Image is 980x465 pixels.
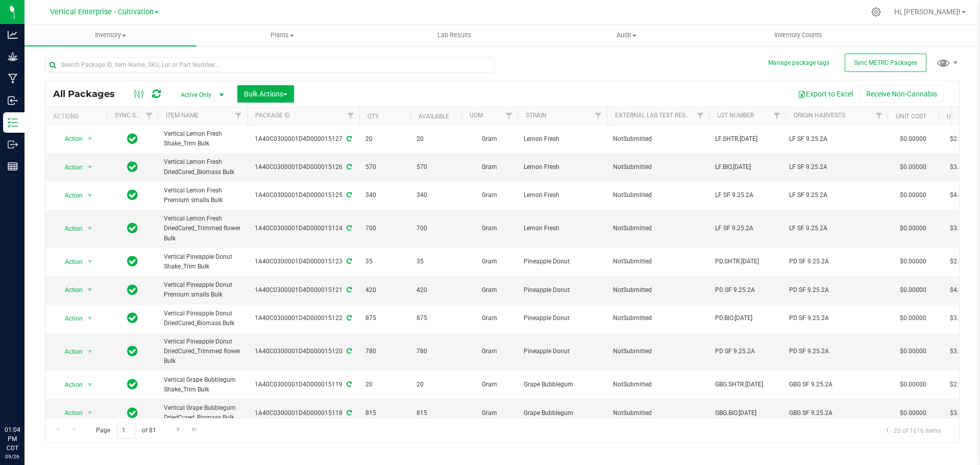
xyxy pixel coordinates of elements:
span: Sync from Compliance System [345,163,352,170]
span: Vertical Lemon Fresh Premium smalls Bulk [164,186,241,205]
span: Sync from Compliance System [345,258,352,265]
span: 780 [365,347,404,356]
div: Value 1: LF SF 9.25.2A [789,162,885,172]
a: Filter [871,107,888,125]
span: select [84,406,96,420]
span: 570 [416,162,455,172]
a: UOM [470,112,483,119]
span: Vertical Enterprise - Cultivation [50,8,154,16]
div: 1A40C0300001D4D000015126 [246,162,361,172]
span: Pineapple Donut [524,257,601,266]
span: Vertical Grape Bubblegum DriedCured_Biomass Bulk [164,403,241,423]
span: select [84,311,96,326]
a: Audit [541,25,713,46]
span: Sync from Compliance System [345,135,352,142]
span: GBG.BIO.[DATE] [715,408,779,418]
span: NotSubmitted [613,190,703,200]
span: Lemon Fresh [524,134,601,144]
span: LF SF 9.25.2A [715,190,779,200]
a: Go to the last page [187,423,202,436]
span: Action [56,132,83,146]
span: In Sync [127,254,138,268]
span: PD.BIO.[DATE] [715,313,779,323]
span: In Sync [127,160,138,174]
a: Filter [692,107,709,125]
p: 01:04 PM CDT [5,425,20,453]
div: 1A40C0300001D4D000015125 [246,190,361,200]
span: 20 [416,134,455,144]
td: $0.00000 [888,125,939,153]
a: Filter [230,107,247,125]
span: Sync from Compliance System [345,314,352,322]
span: In Sync [127,221,138,235]
a: Sync Status [115,112,154,119]
span: In Sync [127,132,138,146]
div: Value 1: PD SF 9.25.2A [789,257,885,266]
span: Grape Bubblegum [524,380,601,389]
span: Gram [468,224,511,233]
div: Actions [53,113,103,120]
span: Gram [468,257,511,266]
a: Available [419,113,449,120]
button: Export to Excel [791,85,860,103]
a: Lab Results [369,25,541,46]
span: NotSubmitted [613,162,703,172]
span: Action [56,406,83,420]
inline-svg: Outbound [8,139,18,150]
span: Sync METRC Packages [854,59,917,66]
span: Sync from Compliance System [345,191,352,199]
span: Action [56,378,83,392]
td: $0.00000 [888,210,939,248]
button: Bulk Actions [237,85,294,103]
span: PD.SHTR.[DATE] [715,257,779,266]
span: 780 [416,347,455,356]
span: Sync from Compliance System [345,286,352,293]
inline-svg: Inbound [8,95,18,106]
span: Vertical Pineapple Donut DriedCured_Biomass Bulk [164,309,241,328]
span: Sync from Compliance System [345,348,352,355]
a: Qty [367,113,379,120]
span: 340 [365,190,404,200]
span: select [84,222,96,236]
span: LF.SHTR.[DATE] [715,134,779,144]
a: Unit Cost [896,113,926,120]
div: 1A40C0300001D4D000015119 [246,380,361,389]
span: Action [56,255,83,269]
span: LF.BIO.[DATE] [715,162,779,172]
span: select [84,345,96,359]
span: Sync from Compliance System [345,409,352,417]
span: Action [56,160,83,175]
span: 340 [416,190,455,200]
a: Inventory Counts [713,25,885,46]
span: Gram [468,408,511,418]
a: Inventory [24,25,197,46]
span: Audit [541,31,712,40]
span: select [84,160,96,175]
span: Pineapple Donut [524,347,601,356]
span: Lemon Fresh [524,190,601,200]
span: Action [56,222,83,236]
span: NotSubmitted [613,347,703,356]
span: Action [56,283,83,297]
span: select [84,188,96,203]
span: Lemon Fresh [524,224,601,233]
a: External Lab Test Result [615,112,695,119]
span: NotSubmitted [613,408,703,418]
span: Gram [468,347,511,356]
span: Action [56,345,83,359]
div: Manage settings [870,7,883,17]
div: Value 1: LF SF 9.25.2A [789,134,885,144]
div: Value 1: LF SF 9.25.2A [789,190,885,200]
inline-svg: Inventory [8,117,18,128]
span: Lab Results [424,31,485,40]
div: Value 1: GBG SF 9.25.2A [789,408,885,418]
a: Filter [590,107,607,125]
inline-svg: Analytics [8,30,18,40]
span: All Packages [53,88,125,100]
span: In Sync [127,344,138,358]
span: 20 [365,134,404,144]
span: 420 [365,285,404,295]
iframe: Resource center unread badge [30,382,42,394]
span: Vertical Lemon Fresh Shake_Trim Bulk [164,129,241,149]
inline-svg: Manufacturing [8,74,18,84]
